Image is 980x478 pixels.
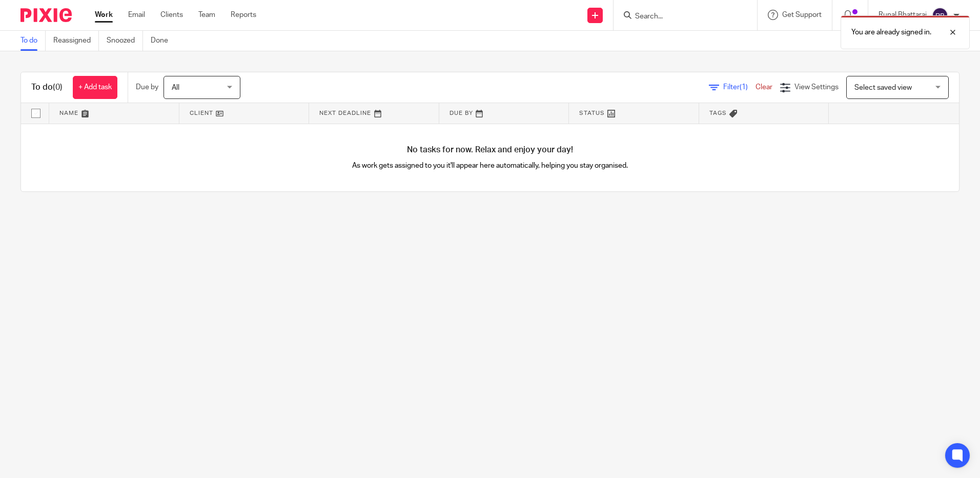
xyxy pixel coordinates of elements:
[932,7,948,24] img: svg%3E
[172,84,179,91] span: All
[21,8,72,22] img: Pixie
[231,10,256,20] a: Reports
[709,110,727,116] span: Tags
[756,84,772,91] a: Clear
[31,82,63,93] h1: To do
[53,31,99,51] a: Reassigned
[794,84,839,91] span: View Settings
[95,10,113,20] a: Work
[723,84,756,91] span: Filter
[198,10,215,20] a: Team
[256,161,725,171] p: As work gets assigned to you it'll appear here automatically, helping you stay organised.
[53,83,63,91] span: (0)
[740,84,748,91] span: (1)
[151,31,176,51] a: Done
[107,31,143,51] a: Snoozed
[73,76,117,99] a: + Add task
[854,84,912,91] span: Select saved view
[128,10,145,20] a: Email
[21,31,46,51] a: To do
[160,10,183,20] a: Clients
[851,27,931,37] p: You are already signed in.
[136,82,158,92] p: Due by
[21,145,959,155] h4: No tasks for now. Relax and enjoy your day!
